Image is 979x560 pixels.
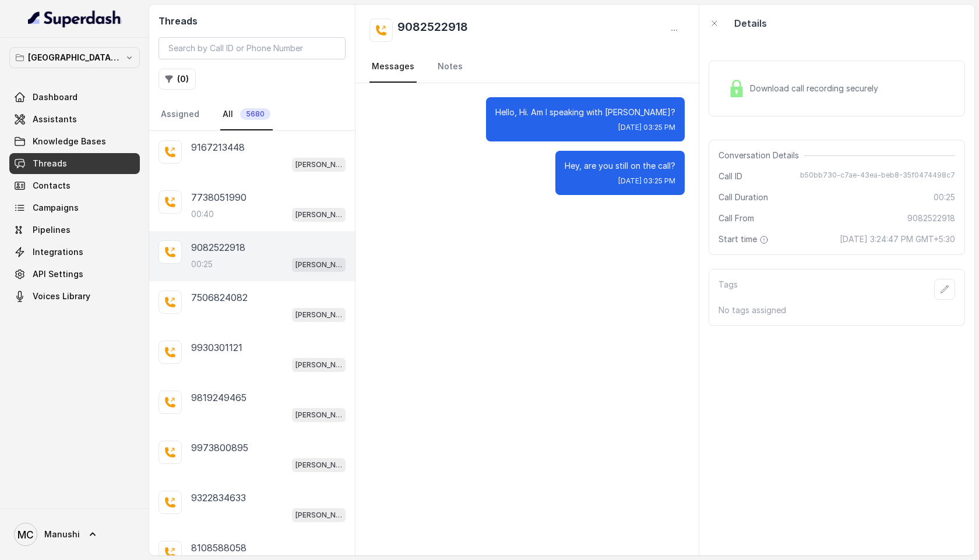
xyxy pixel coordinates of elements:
[33,268,83,280] span: API Settings
[159,14,346,28] h2: Threads
[369,51,685,83] nav: Tabs
[295,159,342,171] p: [PERSON_NAME] Mumbai Conviction HR Outbound Assistant
[295,259,342,271] p: [PERSON_NAME] Mumbai Conviction HR Outbound Assistant
[719,233,771,245] span: Start time
[9,197,140,218] a: Campaigns
[17,529,34,541] text: MC
[44,529,80,540] span: Manushi
[33,114,77,125] span: Assistants
[33,202,79,214] span: Campaigns
[719,279,738,300] p: Tags
[618,176,675,186] span: [DATE] 03:25 PM
[840,233,955,245] span: [DATE] 3:24:47 PM GMT+5:30
[934,192,955,203] span: 00:25
[220,99,273,130] a: All5680
[9,219,140,240] a: Pipelines
[159,99,202,130] a: Assigned
[191,240,245,254] p: 9082522918
[191,391,246,405] p: 9819249465
[9,47,140,68] button: [GEOGRAPHIC_DATA] - [GEOGRAPHIC_DATA] - [GEOGRAPHIC_DATA]
[9,131,140,152] a: Knowledge Bases
[397,19,468,42] h2: 9082522918
[9,242,140,263] a: Integrations
[28,51,121,65] p: [GEOGRAPHIC_DATA] - [GEOGRAPHIC_DATA] - [GEOGRAPHIC_DATA]
[191,290,248,304] p: 7506824082
[191,208,214,220] p: 00:40
[719,192,768,203] span: Call Duration
[159,37,346,59] input: Search by Call ID or Phone Number
[33,246,83,258] span: Integrations
[295,409,342,421] p: [PERSON_NAME] Mumbai Conviction HR Outbound Assistant
[33,158,67,169] span: Threads
[295,209,342,221] p: [PERSON_NAME] Mumbai Conviction HR Outbound Assistant
[9,175,140,196] a: Contacts
[191,258,213,270] p: 00:25
[159,69,196,90] button: (0)
[719,304,955,316] p: No tags assigned
[565,160,675,172] p: Hey, are you still on the call?
[9,518,140,551] a: Manushi
[9,109,140,130] a: Assistants
[9,153,140,174] a: Threads
[295,309,342,321] p: [PERSON_NAME] Mumbai Conviction HR Outbound Assistant
[28,9,122,28] img: light.svg
[240,108,270,120] span: 5680
[435,51,465,83] a: Notes
[191,541,246,555] p: 8108588058
[33,290,90,302] span: Voices Library
[369,51,417,83] a: Messages
[295,459,342,471] p: [PERSON_NAME] Mumbai Conviction HR Outbound Assistant
[495,107,675,118] p: Hello, Hi. Am I speaking with [PERSON_NAME]?
[159,99,346,130] nav: Tabs
[750,83,883,94] span: Download call recording securely
[719,171,742,182] span: Call ID
[719,150,804,161] span: Conversation Details
[33,136,106,147] span: Knowledge Bases
[618,123,675,132] span: [DATE] 03:25 PM
[295,509,342,521] p: [PERSON_NAME] Mumbai Conviction HR Outbound Assistant
[719,212,754,224] span: Call From
[33,180,71,192] span: Contacts
[9,87,140,108] a: Dashboard
[191,491,246,505] p: 9322834633
[33,91,78,103] span: Dashboard
[295,359,342,371] p: [PERSON_NAME] Mumbai Conviction HR Outbound Assistant
[191,441,248,455] p: 9973800895
[728,80,745,97] img: Lock Icon
[9,286,140,307] a: Voices Library
[907,212,955,224] span: 9082522918
[191,190,246,204] p: 7738051990
[9,264,140,285] a: API Settings
[800,171,955,182] span: b50bb730-c7ae-43ea-beb8-35f0474498c7
[191,140,245,154] p: 9167213448
[33,224,71,236] span: Pipelines
[734,16,767,30] p: Details
[191,341,242,355] p: 9930301121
